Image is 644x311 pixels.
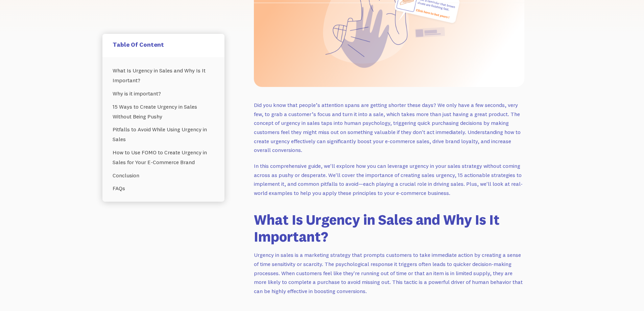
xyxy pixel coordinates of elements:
a: Conclusion [113,169,214,182]
a: 15 Ways to Create Urgency in Sales Without Being Pushy [113,100,214,123]
p: In this comprehensive guide, we'll explore how you can leverage urgency in your sales strategy wi... [254,161,524,198]
h2: What Is Urgency in Sales and Why Is It Important? [254,211,524,245]
a: How to Use FOMO to Create Urgency in Sales for Your E-Commerce Brand [113,146,214,169]
p: Did you know that people’s attention spans are getting shorter these days? We only have a few sec... [254,101,524,155]
a: Pitfalls to Avoid While Using Urgency in Sales [113,123,214,146]
a: FAQs [113,182,214,195]
a: Why is it important? [113,87,214,100]
p: Urgency in sales is a marketing strategy that prompts customers to take immediate action by creat... [254,250,524,295]
a: What Is Urgency in Sales and Why Is It Important? [113,64,214,87]
h5: Table Of Content [113,41,214,48]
